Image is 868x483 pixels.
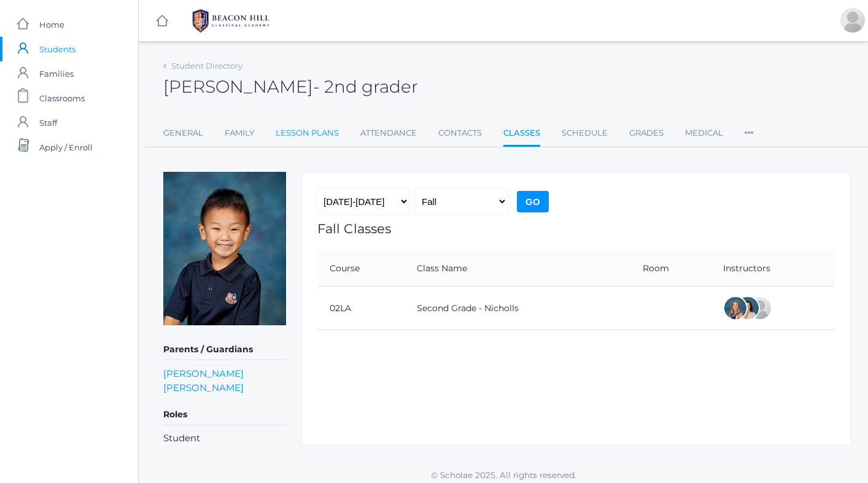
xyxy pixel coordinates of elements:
[630,251,711,287] th: Room
[360,121,417,145] a: Attendance
[139,469,868,481] p: © Scholae 2025. All rights reserved.
[503,121,540,147] a: Classes
[317,287,405,330] td: 02LA
[163,381,244,395] a: [PERSON_NAME]
[685,121,723,145] a: Medical
[225,121,254,145] a: Family
[562,121,608,145] a: Schedule
[163,172,286,325] img: John Ip
[517,191,549,212] input: Go
[629,121,664,145] a: Grades
[39,61,74,86] span: Families
[163,366,244,381] a: [PERSON_NAME]
[748,296,772,320] div: Sarah Armstrong
[39,86,85,110] span: Classrooms
[313,76,418,97] span: - 2nd grader
[171,61,242,71] a: Student Directory
[405,251,630,287] th: Class Name
[317,251,405,287] th: Course
[185,6,277,36] img: 1_BHCALogos-05.png
[39,135,93,160] span: Apply / Enroll
[163,404,286,425] h5: Roles
[840,8,865,33] div: Lily Ip
[163,77,418,96] h2: [PERSON_NAME]
[711,251,835,287] th: Instructors
[163,431,286,446] li: Student
[276,121,339,145] a: Lesson Plans
[163,121,203,145] a: General
[163,339,286,360] h5: Parents / Guardians
[735,296,760,320] div: Cari Burke
[417,303,519,314] a: Second Grade - Nicholls
[317,222,835,236] h1: Fall Classes
[438,121,482,145] a: Contacts
[39,110,57,135] span: Staff
[39,37,76,61] span: Students
[39,12,64,37] span: Home
[723,296,748,320] div: Courtney Nicholls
